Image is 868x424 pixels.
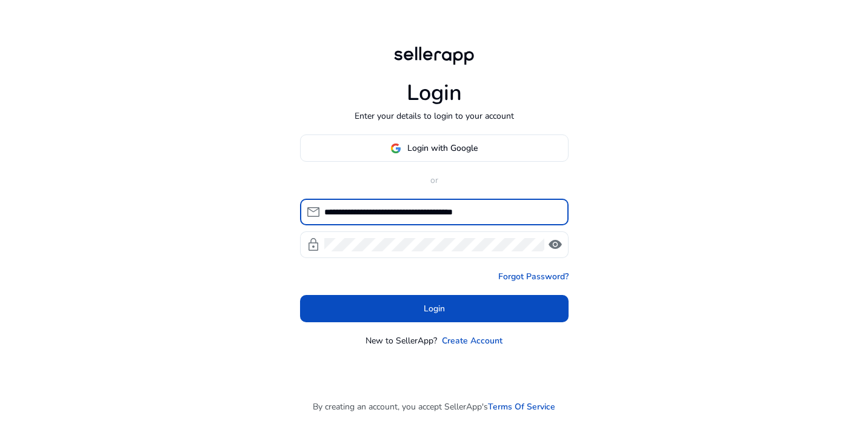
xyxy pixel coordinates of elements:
span: visibility [548,237,563,252]
p: Enter your details to login to your account [355,110,514,122]
span: Login with Google [407,142,478,154]
span: Login [424,302,445,315]
p: or [300,174,569,187]
button: Login [300,295,569,322]
img: google-logo.svg [390,143,401,154]
a: Terms Of Service [488,400,555,413]
a: Forgot Password? [498,270,569,283]
h1: Login [407,80,462,106]
span: mail [306,205,321,219]
button: Login with Google [300,134,569,162]
a: Create Account [442,334,502,347]
span: lock [306,237,321,252]
p: New to SellerApp? [366,334,437,347]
